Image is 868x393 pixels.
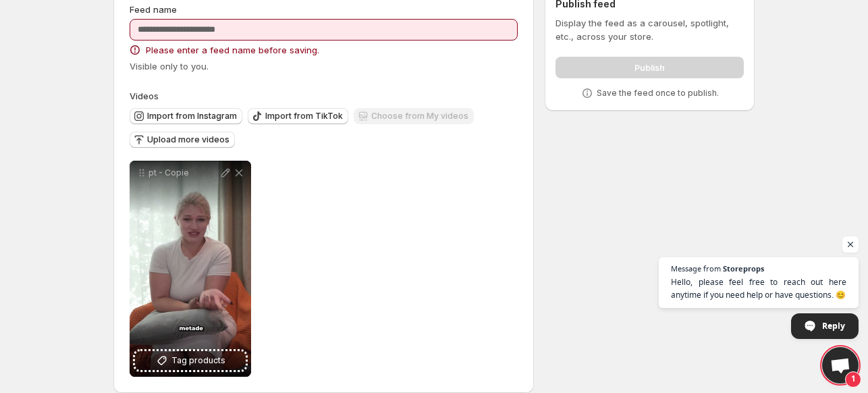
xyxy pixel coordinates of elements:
div: pt - CopieTag products [130,161,251,377]
button: Upload more videos [130,132,235,148]
p: Save the feed once to publish. [597,88,719,99]
span: Message from [671,265,721,272]
span: 1 [845,371,861,388]
p: Display the feed as a carousel, spotlight, etc., across your store. [555,16,744,43]
div: Open chat [822,347,859,384]
span: Videos [130,90,159,101]
span: Import from TikTok [265,111,343,122]
button: Tag products [135,351,246,370]
p: pt - Copie [148,167,219,178]
span: Visible only to you. [130,61,209,72]
span: Feed name [130,4,177,15]
span: Upload more videos [147,134,229,145]
button: Import from TikTok [248,108,348,124]
span: Storeprops [723,265,764,272]
span: Import from Instagram [147,111,237,122]
button: Import from Instagram [130,108,242,124]
span: Tag products [171,354,225,367]
span: Hello, please feel free to reach out here anytime if you need help or have questions. 😊 [671,276,846,301]
span: Reply [822,314,845,338]
span: Please enter a feed name before saving. [146,43,319,57]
